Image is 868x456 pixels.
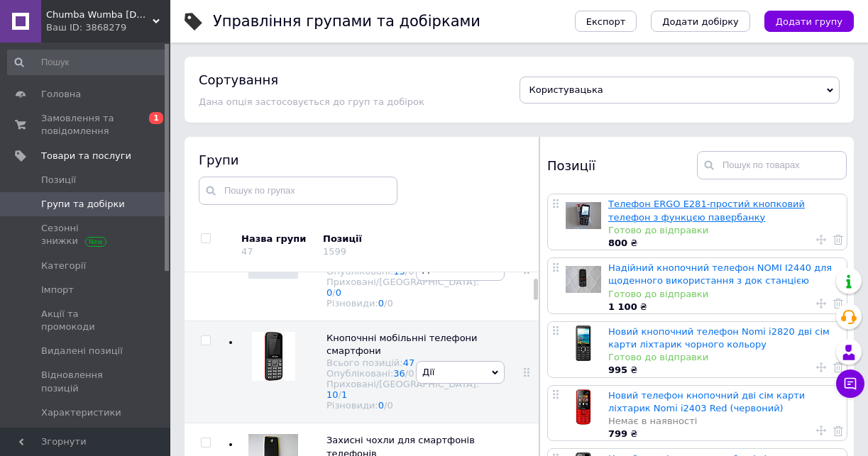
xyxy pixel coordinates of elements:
[608,365,627,375] b: 995
[422,367,434,377] span: Дії
[608,199,805,222] a: Телефон ERGO E281-простий кнопковий телефон з функцєю павербанку
[776,16,842,27] span: Додати групу
[7,50,167,75] input: Пошук
[608,351,840,364] div: Готово до відправки
[326,298,479,308] div: Різновиди:
[199,96,424,107] span: Дана опція застосовується до груп та добірок
[199,177,397,205] input: Пошук по групах
[41,284,74,296] span: Імпорт
[332,287,341,298] span: /
[764,11,854,32] button: Додати групу
[608,415,840,428] div: Немає в наявності
[41,88,81,101] span: Головна
[608,288,840,301] div: Готово до відправки
[529,84,603,95] span: Користувацька
[608,224,840,237] div: Готово до відправки
[41,260,86,272] span: Категорії
[339,389,348,400] span: /
[833,297,843,310] a: Видалити товар
[608,301,840,313] div: ₴
[241,233,312,245] div: Назва групи
[836,369,864,398] button: Чат з покупцем
[326,357,479,368] div: Всього позицій:
[833,233,843,246] a: Видалити товар
[323,233,444,245] div: Позиції
[378,400,384,411] a: 0
[575,11,637,32] button: Експорт
[46,21,170,34] div: Ваш ID: 3868279
[341,389,347,400] a: 1
[393,368,405,379] a: 36
[326,333,478,356] span: Кнопочнні мобільнні телефони смартфони
[387,400,392,411] div: 0
[608,262,832,286] a: Надійний кнопочний телефон NOMI I2440 для щоденного використання з док станцією
[378,298,384,308] a: 0
[41,222,131,248] span: Сезонні знижки
[326,389,339,400] a: 10
[697,151,847,179] input: Пошук по товарах
[586,16,626,27] span: Експорт
[41,150,131,162] span: Товари та послуги
[608,428,627,439] b: 799
[336,287,341,298] a: 0
[199,151,525,169] div: Групи
[608,237,840,250] div: ₴
[199,72,278,87] h4: Сортування
[651,11,750,32] button: Додати добірку
[608,238,627,248] b: 800
[384,400,393,411] span: /
[41,198,125,211] span: Групи та добірки
[608,364,840,377] div: ₴
[384,298,393,308] span: /
[408,368,414,379] div: 0
[323,246,346,257] div: 1599
[326,400,479,411] div: Різновиди:
[833,424,843,437] a: Видалити товар
[46,9,153,21] span: Chumba Wumba com.ua
[41,345,123,357] span: Видалені позиції
[252,332,295,381] img: Кнопочнні мобільнні телефони смартфони
[547,151,697,179] div: Позиції
[662,16,739,27] span: Додати добірку
[833,360,843,373] a: Видалити товар
[41,406,121,419] span: Характеристики
[608,301,637,312] b: 1 100
[608,390,805,413] a: Новий телефон кнопочний дві сім карти ліхтарик Nomi i2403 Red (червоний)
[326,277,479,298] div: Приховані/[GEOGRAPHIC_DATA]:
[41,308,131,333] span: Акції та промокоди
[387,298,392,308] div: 0
[213,13,480,30] h1: Управління групами та добірками
[608,428,840,440] div: ₴
[41,112,131,138] span: Замовлення та повідомлення
[608,326,830,350] a: Новий кнопочний телефон Nomi i2820 дві сім карти ліхтарик чорного кольору
[41,174,76,187] span: Позиції
[326,287,332,298] a: 0
[422,264,434,274] span: Дії
[241,246,253,257] div: 47
[405,368,414,379] span: /
[41,369,131,394] span: Відновлення позицій
[326,379,479,400] div: Приховані/[GEOGRAPHIC_DATA]:
[403,357,415,368] a: 47
[149,112,163,124] span: 1
[326,368,479,379] div: Опубліковані:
